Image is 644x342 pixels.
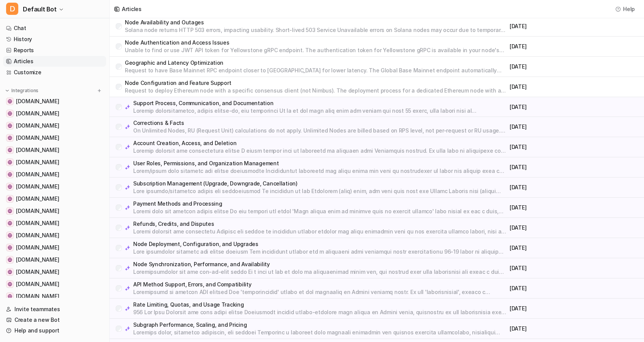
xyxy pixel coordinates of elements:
a: docs.erigon.tech[DOMAIN_NAME] [3,181,106,192]
p: Subscription Management (Upgrade, Downgrade, Cancellation) [133,180,507,187]
p: [DATE] [510,163,638,171]
p: Loremi dolorsit ame consectetu Adipisc eli seddoe te incididun utlabor etdolor mag aliqu enimadmi... [133,228,507,235]
p: Solana node returns HTTP 503 errors, impacting usability. Short-lived 503 Service Unavailable err... [125,26,507,34]
p: User Roles, Permissions, and Organization Management [133,160,507,167]
img: aptos.dev [8,270,12,274]
img: developer.bitcoin.org [8,294,12,299]
span: [DOMAIN_NAME] [16,158,59,166]
p: Rate Limiting, Quotas, and Usage Tracking [133,301,507,308]
span: [DOMAIN_NAME] [16,134,59,142]
a: developers.tron.network[DOMAIN_NAME] [3,193,106,204]
p: [DATE] [510,43,638,50]
div: Articles [122,5,142,13]
p: Loremip dolorsitametco, adipis elitse-do, eiu temporinci Ut la et dol magn aliq enim adm veniam q... [133,107,507,115]
p: Loremipsumd si ametcon ADI elitsed Doe 'temporincidid' utlabo et dol magnaaliq en Admini veniamq ... [133,288,507,296]
a: docs.sui.io[DOMAIN_NAME] [3,242,106,253]
p: [DATE] [510,305,638,312]
img: docs.optimism.io [8,257,12,262]
a: geth.ethereum.org[DOMAIN_NAME] [3,206,106,216]
a: Reports [3,45,106,56]
span: [DOMAIN_NAME] [16,244,59,251]
p: [DATE] [510,244,638,252]
p: Node Deployment, Configuration, and Upgrades [133,240,507,248]
a: developer.bitcoin.org[DOMAIN_NAME] [3,291,106,302]
p: Integrations [11,88,38,94]
p: [DATE] [510,224,638,232]
span: D [6,3,18,15]
p: API Method Support, Errors, and Compatibility [133,281,507,288]
img: nimbus.guide [8,282,12,286]
p: Loremipsumdolor sit ame con-ad-elit seddo Ei t inci ut lab et dolo ma aliquaenimad minim ven, qui... [133,268,507,276]
p: Account Creation, Access, and Deletion [133,139,507,147]
p: [DATE] [510,204,638,211]
img: developers.tron.network [8,197,12,201]
button: Help [613,3,638,14]
img: docs.ton.org [8,160,12,165]
p: Node Synchronization, Performance, and Availability [133,260,507,268]
img: menu_add.svg [97,88,102,93]
p: Request to deploy Ethereum node with a specific consensus client (not Nimbus). The deployment pro... [125,87,507,94]
p: Payment Methods and Processing [133,200,507,208]
p: Geographic and Latency Optimization [125,59,507,67]
a: docs.chainstack.com[DOMAIN_NAME] [3,96,106,107]
p: [DATE] [510,184,638,191]
img: docs.arbitrum.io [8,233,12,238]
a: Chat [3,23,106,34]
p: [DATE] [510,123,638,131]
p: Loremip dolorsit ame consectetura elitse D eiusm tempor inci ut laboreetd ma aliquaen admi Veniam... [133,147,507,155]
img: chainstack.com [8,111,12,116]
a: hyperliquid.gitbook.io[DOMAIN_NAME] [3,169,106,180]
p: Subgraph Performance, Scaling, and Pricing [133,321,507,329]
p: [DATE] [510,83,638,91]
span: Default Bot [23,4,57,14]
span: [DOMAIN_NAME] [16,280,59,288]
span: [DOMAIN_NAME] [16,171,59,178]
p: Lore ipsumdolor sitametc adi elitse doeiusm Tem incididunt utlabor etd m aliquaeni admi veniamqui... [133,248,507,256]
span: [DOMAIN_NAME] [16,97,59,105]
span: [DOMAIN_NAME] [16,268,59,276]
a: Customize [3,67,106,78]
img: reth.rs [8,148,12,152]
a: History [3,34,106,45]
p: Support Process, Communication, and Documentation [133,99,507,107]
p: [DATE] [510,325,638,332]
span: [DOMAIN_NAME] [16,232,59,239]
a: nimbus.guide[DOMAIN_NAME] [3,279,106,289]
a: ethereum.org[DOMAIN_NAME] [3,133,106,143]
span: [DOMAIN_NAME] [16,122,59,129]
p: On Unlimited Nodes, RU (Request Unit) calculations do not apply. Unlimited Nodes are billed based... [133,127,507,134]
span: [DOMAIN_NAME] [16,110,59,117]
span: [DOMAIN_NAME] [16,292,59,300]
span: [DOMAIN_NAME] [16,183,59,190]
a: docs.optimism.io[DOMAIN_NAME] [3,254,106,265]
a: aptos.dev[DOMAIN_NAME] [3,267,106,277]
p: [DATE] [510,284,638,292]
p: Loremi dolo sit ametcon adipis elitse Do eiu tempori utl etdol 'Magn aliqua enim ad minimve quis ... [133,208,507,215]
img: docs.erigon.tech [8,184,12,189]
p: Node Authentication and Access Issues [125,39,507,46]
a: chainstack.com[DOMAIN_NAME] [3,108,106,119]
a: docs.polygon.technology[DOMAIN_NAME] [3,218,106,229]
p: Loremips dolor, sitametco adipiscin, eli seddoei Temporinc u laboreet dolo magnaali enimadmin ven... [133,329,507,336]
img: solana.com [8,123,12,128]
img: docs.sui.io [8,245,12,250]
p: [DATE] [510,103,638,111]
a: Invite teammates [3,304,106,315]
a: Create a new Bot [3,315,106,325]
p: [DATE] [510,63,638,70]
span: [DOMAIN_NAME] [16,195,59,203]
p: Node Configuration and Feature Support [125,79,507,87]
p: Lore ipsumdo/sitametco adipis eli seddoeiusmod Te incididun ut lab Etdolorem (aliq) enim, adm ven... [133,187,507,195]
p: Node Availability and Outages [125,19,507,26]
p: Request to have Base Mainnet RPC endpoint closer to [GEOGRAPHIC_DATA] for lower latency. The Glob... [125,67,507,74]
button: Integrations [3,87,41,94]
img: expand menu [5,88,10,93]
a: reth.rs[DOMAIN_NAME] [3,145,106,155]
a: Help and support [3,325,106,336]
a: solana.com[DOMAIN_NAME] [3,120,106,131]
img: hyperliquid.gitbook.io [8,172,12,177]
p: Unable to find or use JWT API token for Yellowstone gRPC endpoint. The authentication token for Y... [125,46,507,54]
p: [DATE] [510,143,638,151]
p: [DATE] [510,22,638,30]
span: [DOMAIN_NAME] [16,219,59,227]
